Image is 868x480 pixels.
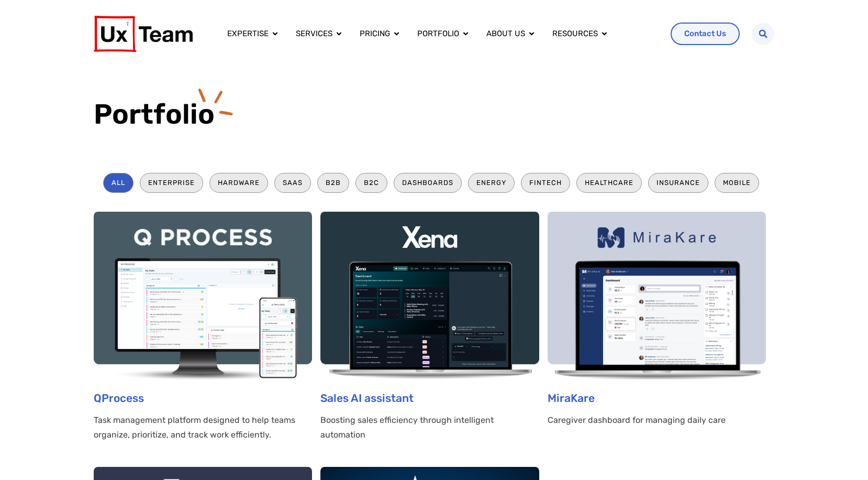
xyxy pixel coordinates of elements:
li: Insurance [648,173,708,192]
nav: Menu [219,24,663,44]
li: Mobile [715,173,759,192]
li: All [103,173,133,192]
div: Search [752,23,774,45]
div: Menu Toggle [219,24,663,44]
a: Pricing [360,28,390,40]
img: Dashboard for a task management software [94,212,312,379]
li: B2B [317,173,349,192]
a: Sales AI assistant [320,391,414,405]
a: MiraKare [548,391,595,405]
p: Caregiver dashboard for managing daily care [548,413,766,428]
li: Hardware [209,173,268,192]
a: Expertise [227,28,269,40]
a: Contact Us [671,23,740,45]
a: Portfolio [417,28,459,40]
a: Resources [552,28,598,40]
a: QProcess [94,391,144,405]
span: Contact Us [684,30,726,38]
a: About us [486,28,525,40]
li: Dashboards [394,173,462,192]
a: Services [296,28,332,40]
img: UX Team Logo [94,16,193,52]
img: Caregiver Dashboard for Managing Daily Care [548,212,766,379]
li: Energy [468,173,515,192]
img: Boosting Sales Efficiency Through Intelligent Automation [320,212,539,379]
li: SaaS [274,173,311,192]
li: B2C [355,173,387,192]
li: Fintech [521,173,570,192]
li: Healthcare [576,173,642,192]
li: Enterprise [140,173,203,192]
p: Task management platform designed to help teams organize, prioritize, and track work efficiently. [94,413,312,442]
p: Boosting sales efficiency through intelligent automation [320,413,539,442]
h1: Portfolio [94,97,774,131]
iframe: Chat Widget [816,430,868,480]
